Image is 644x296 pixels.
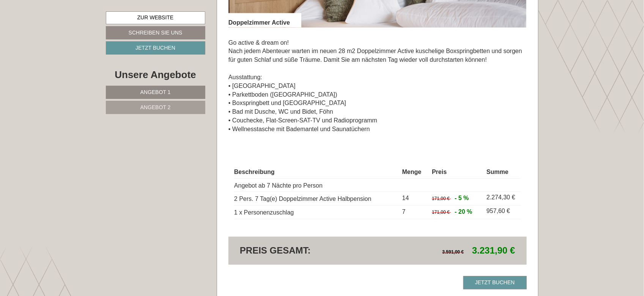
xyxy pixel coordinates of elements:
[106,68,205,82] div: Unsere Angebote
[483,192,521,205] td: 2.274,30 €
[234,205,399,219] td: 1 x Personenzuschlag
[234,192,399,205] td: 2 Pers. 7 Tag(e) Doppelzimmer Active Halbpension
[432,196,450,201] span: 171,00 €
[442,249,464,255] span: 3.591,00 €
[429,166,483,178] th: Preis
[140,104,171,110] span: Angebot 2
[483,166,521,178] th: Summe
[234,178,399,192] td: Angebot ab 7 Nächte pro Person
[472,245,515,255] span: 3.231,90 €
[140,89,171,95] span: Angebot 1
[228,13,301,27] div: Doppelzimmer Active
[228,39,527,134] p: Go active & dream on! Nach jedem Abenteuer warten im neuen 28 m2 Doppelzimmer Active kuschelige B...
[455,208,472,215] span: - 20 %
[463,276,527,289] a: Jetzt buchen
[399,166,429,178] th: Menge
[455,195,469,201] span: - 5 %
[106,26,205,39] a: Schreiben Sie uns
[106,11,205,24] a: Zur Website
[234,244,378,257] div: Preis gesamt:
[399,192,429,205] td: 14
[483,205,521,219] td: 957,60 €
[399,205,429,219] td: 7
[432,210,450,215] span: 171,00 €
[234,166,399,178] th: Beschreibung
[106,41,205,55] a: Jetzt buchen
